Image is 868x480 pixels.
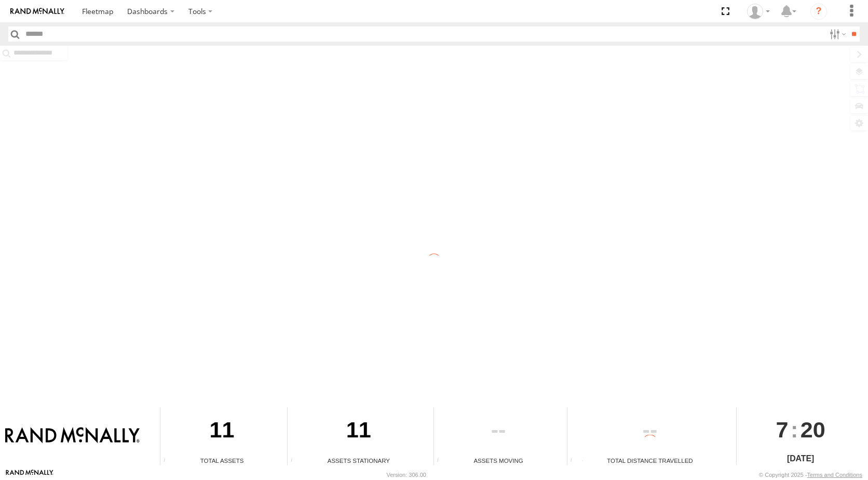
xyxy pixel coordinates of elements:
div: Total number of Enabled Assets [160,457,176,465]
div: : [737,407,864,452]
div: Assets Stationary [288,456,430,465]
i: ? [810,3,827,20]
label: Search Filter Options [825,26,848,42]
div: Assets Moving [434,456,563,465]
img: Rand McNally [5,427,140,445]
div: Total distance travelled by all assets within specified date range and applied filters [567,457,583,465]
div: © Copyright 2025 - [759,472,862,478]
div: 11 [160,407,283,456]
div: Total Assets [160,456,283,465]
div: Total number of assets current stationary. [288,457,303,465]
div: Total number of assets current in transit. [434,457,450,465]
div: [DATE] [737,452,864,465]
span: 20 [801,407,825,452]
div: Version: 306.00 [387,472,426,478]
img: rand-logo.svg [10,8,64,15]
a: Terms and Conditions [807,472,862,478]
a: Visit our Website [6,470,53,480]
div: 11 [288,407,430,456]
span: 7 [776,407,789,452]
div: Valeo Dash [743,4,774,19]
div: Total Distance Travelled [567,456,733,465]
